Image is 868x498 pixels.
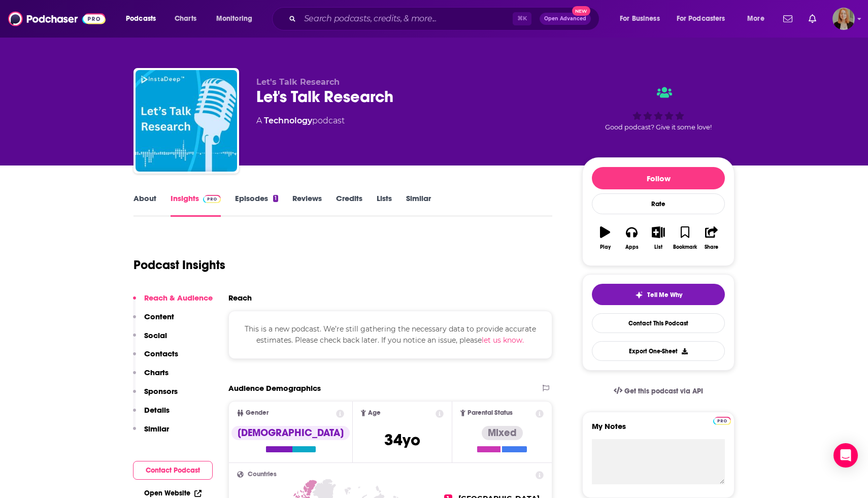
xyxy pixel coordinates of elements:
span: New [572,6,590,16]
div: List [654,244,662,250]
span: Charts [175,12,196,26]
div: Apps [625,244,639,250]
button: open menu [119,11,169,27]
button: Contacts [133,349,178,368]
p: Social [144,330,167,340]
button: let us know. [482,335,524,346]
div: Mixed [482,426,523,440]
button: List [645,220,672,256]
a: About [133,193,156,217]
a: Credits [336,193,362,217]
span: For Business [620,12,660,26]
button: Contact Podcast [133,461,213,480]
button: open menu [209,11,265,27]
button: Sponsors [133,386,178,405]
p: Similar [144,424,169,434]
button: Reach & Audience [133,293,213,312]
h1: Podcast Insights [133,257,225,273]
img: Podchaser Pro [713,417,731,425]
button: Social [133,330,167,349]
a: Get this podcast via API [606,379,711,404]
div: Search podcasts, credits, & more... [282,7,609,30]
button: Charts [133,368,169,386]
span: 34 yo [384,430,420,450]
span: Open Advanced [544,16,586,21]
img: tell me why sparkle [635,291,643,299]
button: Share [698,220,725,256]
div: [DEMOGRAPHIC_DATA] [231,426,350,440]
img: Let's Talk Research [136,70,237,172]
a: [DEMOGRAPHIC_DATA] [231,426,350,452]
a: Contact This Podcast [592,313,725,333]
img: Podchaser Pro [203,195,221,203]
h2: Reach [228,293,252,303]
span: Logged in as emckenzie [832,8,855,30]
a: Technology [264,116,312,125]
label: My Notes [592,421,725,439]
span: Age [368,410,381,416]
span: For Podcasters [677,12,725,26]
button: open menu [670,11,740,27]
p: Reach & Audience [144,293,213,303]
span: Gender [246,410,269,416]
span: Get this podcast via API [624,387,703,395]
button: Bookmark [672,220,698,256]
a: Lists [377,193,392,217]
img: Podchaser - Follow, Share and Rate Podcasts [8,9,106,28]
span: Podcasts [126,12,156,26]
button: open menu [740,11,777,27]
a: Charts [168,11,203,27]
div: Open Intercom Messenger [833,443,858,468]
div: 1 [273,195,278,202]
a: Open Website [144,489,202,497]
span: Parental Status [468,410,513,416]
div: Share [705,244,718,250]
button: Open AdvancedNew [540,13,591,25]
h2: Audience Demographics [228,383,321,393]
button: Details [133,405,170,424]
a: Reviews [292,193,322,217]
a: Pro website [713,415,731,425]
p: Sponsors [144,386,178,396]
a: Show notifications dropdown [779,10,796,27]
a: InsightsPodchaser Pro [171,193,221,217]
span: ⌘ K [513,12,531,25]
p: Details [144,405,170,415]
a: Episodes1 [235,193,278,217]
a: 34yo [384,436,420,448]
a: Mixed [477,426,527,452]
button: Similar [133,424,169,443]
span: This is a new podcast. We’re still gathering the necessary data to provide accurate estimates. Pl... [245,324,536,345]
p: Charts [144,368,169,377]
p: Contacts [144,349,178,358]
a: Show notifications dropdown [805,10,820,27]
button: Play [592,220,618,256]
span: Monitoring [216,12,252,26]
button: tell me why sparkleTell Me Why [592,284,725,305]
div: Rate [592,193,725,214]
div: A podcast [256,115,345,127]
div: Good podcast? Give it some love! [582,77,735,140]
span: Let's Talk Research [256,77,340,87]
button: Export One-Sheet [592,341,725,361]
input: Search podcasts, credits, & more... [300,11,513,27]
img: User Profile [832,8,855,30]
button: open menu [613,11,673,27]
span: Tell Me Why [647,291,682,299]
div: Bookmark [673,244,697,250]
button: Content [133,312,174,330]
span: Good podcast? Give it some love! [605,123,712,131]
a: Similar [406,193,431,217]
span: More [747,12,764,26]
button: Apps [618,220,645,256]
button: Show profile menu [832,8,855,30]
div: Play [600,244,611,250]
span: Countries [248,471,277,478]
button: Follow [592,167,725,189]
p: Content [144,312,174,321]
